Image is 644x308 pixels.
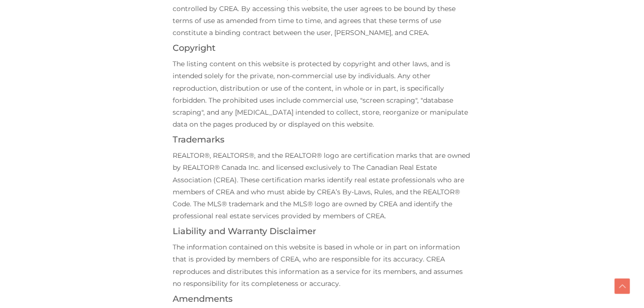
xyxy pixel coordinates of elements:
[173,295,471,304] h4: Amendments
[173,58,471,130] p: The listing content on this website is protected by copyright and other laws, and is intended sol...
[173,150,471,222] p: REALTOR®, REALTORS®, and the REALTOR® logo are certification marks that are owned by REALTOR® Can...
[173,227,471,237] h4: Liability and Warranty Disclaimer
[173,241,471,290] p: The information contained on this website is based in whole or in part on information that is pro...
[173,135,471,145] h4: Trademarks
[173,44,471,53] h4: Copyright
